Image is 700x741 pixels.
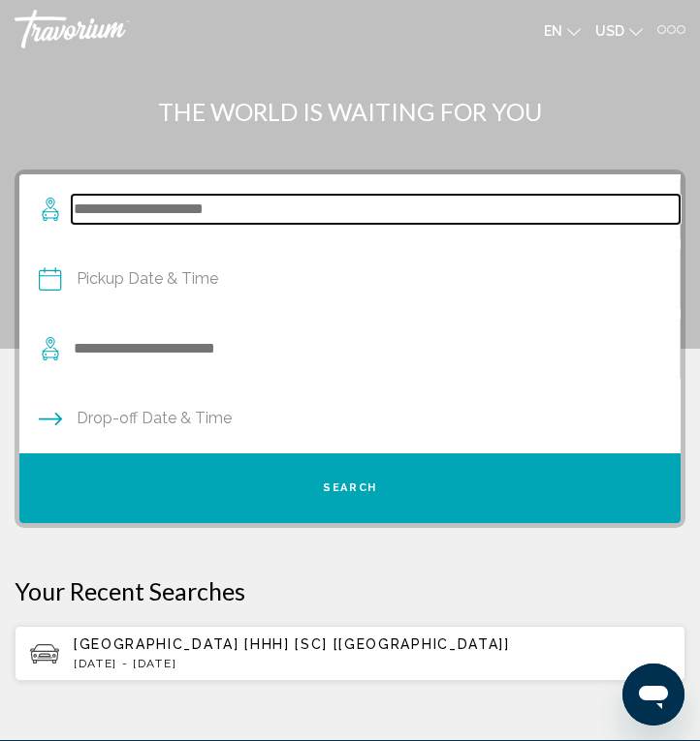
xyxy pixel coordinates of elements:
div: Search widget [19,174,681,523]
span: Drop-off Date & Time [77,405,232,432]
button: [GEOGRAPHIC_DATA] [HHH] [SC] [[GEOGRAPHIC_DATA]][DATE] - [DATE] [15,625,685,682]
button: Pickup date [39,244,218,314]
span: en [544,23,562,39]
p: [DATE] - [DATE] [74,657,670,670]
button: Change currency [595,16,643,45]
p: Your Recent Searches [15,576,685,605]
button: Search [19,453,681,523]
button: Change language [544,16,581,45]
button: Drop-off date [39,384,232,453]
span: Search [323,481,377,494]
a: Travorium [15,10,340,48]
span: USD [595,23,624,39]
iframe: Button to launch messaging window [622,664,684,726]
h1: THE WORLD IS WAITING FOR YOU [15,97,685,126]
span: [GEOGRAPHIC_DATA] [HHH] [SC] [[GEOGRAPHIC_DATA]] [74,636,510,652]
